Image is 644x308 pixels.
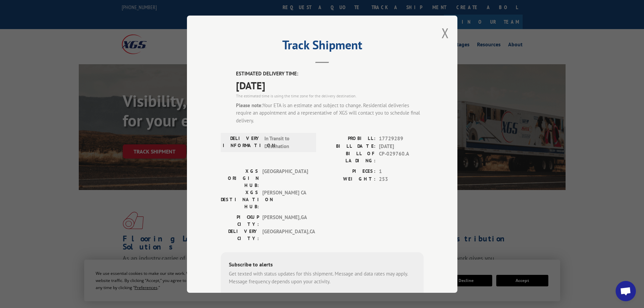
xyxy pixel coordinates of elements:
label: BILL OF LADING: [322,150,376,164]
label: DELIVERY CITY: [221,228,259,242]
span: CP-029760.A [379,150,424,164]
span: [DATE] [379,142,424,150]
label: ESTIMATED DELIVERY TIME: [236,70,424,78]
label: WEIGHT: [322,175,376,183]
div: The estimated time is using the time zone for the delivery destination. [236,93,424,99]
strong: Please note: [236,102,263,108]
span: [PERSON_NAME] , GA [262,214,308,228]
div: Open chat [616,281,636,301]
span: [PERSON_NAME] CA [262,189,308,210]
div: Subscribe to alerts [229,260,415,270]
span: [GEOGRAPHIC_DATA] [262,168,308,189]
h2: Track Shipment [221,40,424,53]
div: Get texted with status updates for this shipment. Message and data rates may apply. Message frequ... [229,270,415,285]
label: XGS ORIGIN HUB: [221,168,259,189]
label: PIECES: [322,168,376,175]
label: PICKUP CITY: [221,214,259,228]
label: XGS DESTINATION HUB: [221,189,259,210]
label: BILL DATE: [322,142,376,150]
div: Your ETA is an estimate and subject to change. Residential deliveries require an appointment and ... [236,101,424,124]
span: 253 [379,175,424,183]
span: 1 [379,168,424,175]
span: [DATE] [236,77,424,93]
span: In Transit to Destination [264,135,310,150]
button: Close modal [442,24,449,42]
label: DELIVERY INFORMATION: [223,135,261,150]
span: 17729289 [379,135,424,143]
label: PROBILL: [322,135,376,143]
span: [GEOGRAPHIC_DATA] , CA [262,228,308,242]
